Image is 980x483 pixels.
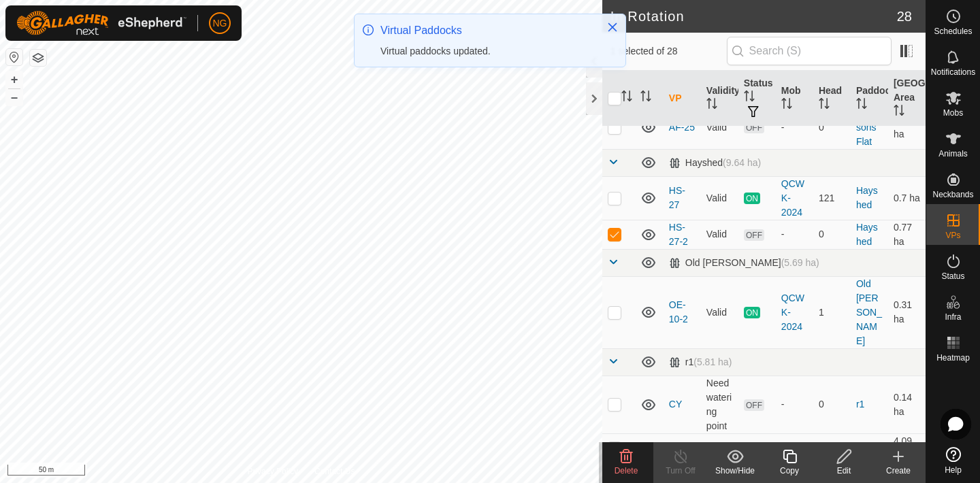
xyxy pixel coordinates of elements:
td: 0.14 ha [888,376,926,433]
div: - [781,227,808,241]
p-sorticon: Activate to sort [894,107,904,118]
span: (5.69 ha) [781,257,819,268]
a: AF-25 [669,122,695,133]
button: – [6,89,22,105]
a: Hayshed [856,185,878,210]
span: VPs [945,231,960,239]
div: Copy [762,465,817,477]
div: r1 [669,356,732,368]
span: OFF [744,122,764,133]
div: - [781,441,808,455]
td: 0.31 ha [888,276,926,348]
span: Status [941,272,964,280]
div: QCWK-2024 [781,177,808,220]
span: Mobs [943,109,963,117]
span: Notifications [931,68,975,76]
span: Neckbands [932,190,973,199]
span: Schedules [934,27,972,35]
span: Help [945,466,962,474]
td: 0 [813,105,851,149]
p-sorticon: Activate to sort [744,93,755,103]
th: Validity [701,71,738,127]
td: 121 [813,176,851,220]
p-sorticon: Activate to sort [856,100,867,111]
span: 28 [897,6,912,27]
th: [GEOGRAPHIC_DATA] Area [888,71,926,127]
div: Show/Hide [708,465,762,477]
td: 0.7 ha [888,176,926,220]
div: QCWK-2024 [781,291,808,334]
input: Search (S) [727,37,892,65]
td: 0 [813,376,851,433]
p-sorticon: Activate to sort [781,100,792,111]
td: Valid [701,176,738,220]
span: NG [213,16,227,31]
td: Valid [701,105,738,149]
th: Mob [776,71,813,127]
a: Old [PERSON_NAME] [856,278,882,346]
a: r1 [856,399,864,410]
span: 1 selected of 28 [610,44,727,59]
th: VP [664,71,701,127]
span: Heatmap [936,354,970,362]
span: (5.81 ha) [693,356,732,367]
p-sorticon: Activate to sort [640,93,651,103]
span: OFF [744,229,764,241]
td: 0.77 ha [888,220,926,249]
div: - [781,397,808,412]
td: 1 [813,276,851,348]
p-sorticon: Activate to sort [706,100,717,111]
a: CY [669,399,682,410]
th: Head [813,71,851,127]
td: 0.89 ha [888,105,926,149]
a: Contact Us [314,465,355,478]
a: HS-27-2 [669,222,688,247]
button: Reset Map [6,49,22,65]
a: HS-27 [669,185,685,210]
a: Help [926,442,980,480]
div: - [781,120,808,135]
td: Valid [701,433,738,463]
span: ON [744,193,760,204]
div: Create [871,465,926,477]
button: Map Layers [30,50,46,66]
span: Animals [938,150,968,158]
div: Turn Off [653,465,708,477]
div: Virtual paddocks updated. [380,44,593,59]
a: Andersons Flat [856,107,881,147]
h2: In Rotation [610,8,897,24]
td: 0 [813,220,851,249]
a: Privacy Policy [247,465,298,478]
a: Hayshed [856,222,878,247]
a: OE-10-2 [669,299,688,324]
div: Old [PERSON_NAME] [669,257,819,269]
p-sorticon: Activate to sort [819,100,830,111]
div: Virtual Paddocks [380,22,593,39]
th: Paddock [851,71,888,127]
div: Hayshed [669,157,761,169]
p-sorticon: Activate to sort [621,93,632,103]
button: + [6,71,22,88]
span: Delete [615,466,638,476]
div: Edit [817,465,871,477]
td: Valid [701,220,738,249]
span: ON [744,307,760,318]
td: Valid [701,276,738,348]
span: (9.64 ha) [723,157,761,168]
td: 4.09 ha [888,433,926,463]
span: OFF [744,399,764,411]
button: Close [603,18,622,37]
td: Need watering point [701,376,738,433]
span: Infra [945,313,961,321]
th: Status [738,71,776,127]
td: 0 [813,433,851,463]
img: Gallagher Logo [16,11,186,35]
